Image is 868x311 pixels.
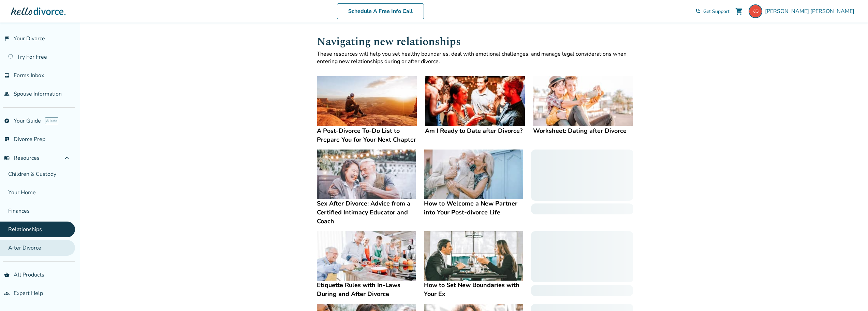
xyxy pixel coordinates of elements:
h4: How to Set New Boundaries with Your Ex [424,281,523,298]
img: Worksheet: Dating after Divorce [533,76,633,126]
span: Get Support [703,8,730,15]
h4: Sex After Divorce: Advice from a Certified Intimacy Educator and Coach [317,199,416,226]
a: Schedule A Free Info Call [337,3,424,19]
iframe: Chat Widget [834,278,868,311]
img: How to Welcome a New Partner into Your Post-divorce Life [424,150,523,199]
a: How to Welcome a New Partner into Your Post-divorce LifeHow to Welcome a New Partner into Your Po... [424,150,523,217]
span: inbox [4,73,10,78]
img: Am I Ready to Date after Divorce? [425,76,525,126]
span: [PERSON_NAME] [PERSON_NAME] [765,8,857,15]
span: Resources [4,154,40,162]
span: shopping_cart [735,7,743,15]
span: menu_book [4,155,10,161]
a: phone_in_talkGet Support [695,8,730,15]
span: AI beta [45,117,58,124]
h4: Etiquette Rules with In-Laws During and After Divorce [317,281,416,298]
a: Sex After Divorce: Advice from a Certified Intimacy Educator and CoachSex After Divorce: Advice f... [317,150,416,226]
span: shopping_basket [4,272,10,278]
h1: Navigating new relationships [317,33,633,50]
span: Forms Inbox [14,72,44,79]
img: Etiquette Rules with In-Laws During and After Divorce [317,231,416,281]
a: A Post-Divorce To-Do List to Prepare You for Your Next ChapterA Post-Divorce To-Do List to Prepar... [317,76,417,144]
span: list_alt_check [4,137,10,142]
a: Am I Ready to Date after Divorce?Am I Ready to Date after Divorce? [425,76,525,135]
span: explore [4,118,10,124]
h4: Worksheet: Dating after Divorce [533,126,633,135]
p: These resources will help you set healthy boundaries, deal with emotional challenges, and manage ... [317,50,633,65]
a: How to Set New Boundaries with Your ExHow to Set New Boundaries with Your Ex [424,231,523,298]
span: groups [4,291,10,296]
h4: How to Welcome a New Partner into Your Post-divorce Life [424,199,523,217]
span: flag_2 [4,36,10,41]
a: Worksheet: Dating after DivorceWorksheet: Dating after Divorce [533,76,633,135]
img: kristadean29@gmail.com [749,4,762,18]
img: How to Set New Boundaries with Your Ex [424,231,523,281]
span: phone_in_talk [695,9,701,14]
img: Sex After Divorce: Advice from a Certified Intimacy Educator and Coach [317,150,416,199]
h4: A Post-Divorce To-Do List to Prepare You for Your Next Chapter [317,126,417,144]
a: Etiquette Rules with In-Laws During and After DivorceEtiquette Rules with In-Laws During and Afte... [317,231,416,298]
h4: Am I Ready to Date after Divorce? [425,126,525,135]
span: people [4,91,10,97]
img: A Post-Divorce To-Do List to Prepare You for Your Next Chapter [317,76,417,126]
span: expand_less [63,154,71,162]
